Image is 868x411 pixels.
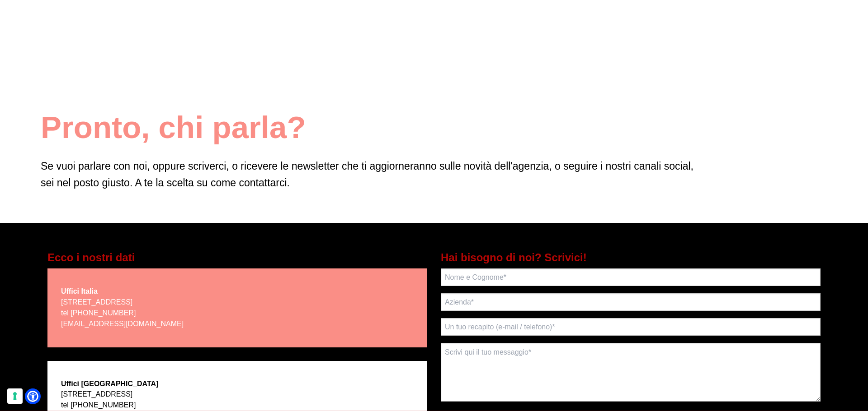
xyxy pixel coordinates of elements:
[61,287,98,295] strong: Uffici Italia
[61,297,184,329] p: [STREET_ADDRESS] tel [PHONE_NUMBER]
[47,250,427,265] h5: Ecco i nostri dati
[7,388,23,404] button: Le tue preferenze relative al consenso per le tecnologie di tracciamento
[41,158,827,191] p: Se vuoi parlare con noi, oppure scriverci, o ricevere le newsletter che ti aggiorneranno sulle no...
[61,320,184,328] a: [EMAIL_ADDRESS][DOMAIN_NAME]
[441,268,821,286] input: Nome e Cognome*
[27,391,38,402] a: Open Accessibility Menu
[441,250,821,265] h5: Hai bisogno di noi? Scrivici!
[61,380,158,388] strong: Uffici [GEOGRAPHIC_DATA]
[41,108,827,147] h1: Pronto, chi parla?
[441,293,821,311] input: Azienda*
[441,318,821,336] input: Un tuo recapito (e-mail / telefono)*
